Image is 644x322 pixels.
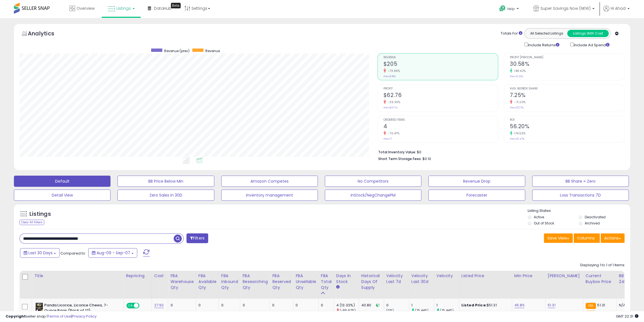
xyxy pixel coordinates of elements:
[384,75,396,78] small: Prev: $789
[198,273,217,290] div: FBA Available Qty
[461,303,508,308] div: $51.31
[580,263,625,268] div: Displaying 1 to 1 of 1 items
[88,248,137,258] button: Aug-09 - Sep-07
[6,314,97,319] div: seller snap | |
[534,221,554,226] label: Out of Stock
[461,273,510,279] div: Listed Price
[170,273,193,290] div: FBA Warehouse Qty
[586,273,614,285] div: Current Buybox Price
[567,30,609,37] button: Listings With Cost
[619,303,637,308] div: N/A
[14,176,110,187] button: Default
[34,273,121,279] div: Title
[510,61,624,68] h2: 30.58%
[139,303,148,308] span: OFF
[586,303,596,309] small: FBA
[221,190,318,201] button: Inventory management
[384,123,498,131] h2: 4
[242,303,266,308] div: 0
[601,233,625,243] button: Actions
[198,303,215,308] div: 0
[20,248,60,258] button: Last 30 Days
[411,303,434,308] div: 1
[411,273,432,285] div: Velocity Last 30d
[384,56,498,59] span: Revenue
[507,6,515,11] span: Help
[597,302,605,308] span: 51.31
[19,220,44,225] div: Clear All Filters
[495,1,524,18] a: Help
[603,6,630,18] a: Hi Ahad
[514,273,543,279] div: Min Price
[378,148,620,155] li: $0
[510,123,624,131] h2: 56.20%
[221,303,236,308] div: 0
[548,302,555,308] a: 51.31
[436,303,459,308] div: 1
[585,221,600,226] label: Archived
[386,69,400,73] small: -73.99%
[386,100,400,104] small: -35.39%
[461,302,487,308] b: Listed Price:
[384,61,498,68] h2: $205
[510,92,624,100] h2: 7.25%
[534,215,544,219] label: Active
[242,273,267,290] div: FBA Researching Qty
[526,30,567,37] button: All Selected Listings
[510,75,523,78] small: Prev: 12.31%
[77,6,95,11] span: Overview
[384,106,397,109] small: Prev: $97.14
[512,69,526,73] small: 148.42%
[325,190,421,201] button: InStock/NegChangePM
[336,273,357,285] div: Days In Stock
[611,6,626,11] span: Hi Ahad
[44,303,112,314] b: Panda Licorice, Licorice Chews, 7-Ounce Bags (Pack of 12)
[14,190,110,201] button: Detail View
[28,250,53,256] span: Last 30 Days
[30,210,51,218] h5: Listings
[116,6,131,11] span: Listings
[574,233,600,243] button: Columns
[384,87,498,90] span: Profit
[384,137,392,141] small: Prev: 17
[436,273,457,279] div: Velocity
[520,42,566,48] div: Include Returns
[386,273,407,285] div: Velocity Last 7d
[205,49,220,53] span: Revenue
[154,6,171,11] span: DataHub
[321,273,331,290] div: FBA Total Qty
[378,156,422,161] b: Short Term Storage Fees:
[72,314,97,319] a: Privacy Policy
[384,92,498,100] h2: $62.76
[361,303,380,308] div: 40.80
[336,285,340,290] small: Days In Stock.
[164,49,190,53] span: Revenue (prev)
[117,190,214,201] button: Zero Sales in 30D
[386,303,409,308] div: 0
[361,273,382,290] div: Historical Days Of Supply
[616,314,638,319] span: 2025-10-8 22:31 GMT
[548,273,581,279] div: [PERSON_NAME]
[619,273,639,285] div: BB Share 24h.
[384,118,498,122] span: Ordered Items
[336,303,359,308] div: 4 (13.33%)
[514,302,525,308] a: 45.85
[221,176,318,187] button: Amazon Competes
[296,303,314,308] div: 0
[510,87,624,90] span: Avg. Buybox Share
[154,302,164,308] a: 27.92
[422,156,431,161] span: $0.10
[127,303,134,308] span: ON
[170,303,191,308] div: 0
[499,5,506,12] i: Get Help
[528,208,630,214] p: Listing States:
[428,176,525,187] button: Revenue Drop
[510,137,524,141] small: Prev: 20.47%
[48,314,71,319] a: Terms of Use
[171,3,181,8] div: Tooltip anchor
[117,176,214,187] button: BB Price Below Min
[28,30,65,39] h5: Analytics
[566,42,618,48] div: Include Ad Spend
[321,303,330,308] div: 0
[544,233,573,243] button: Save View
